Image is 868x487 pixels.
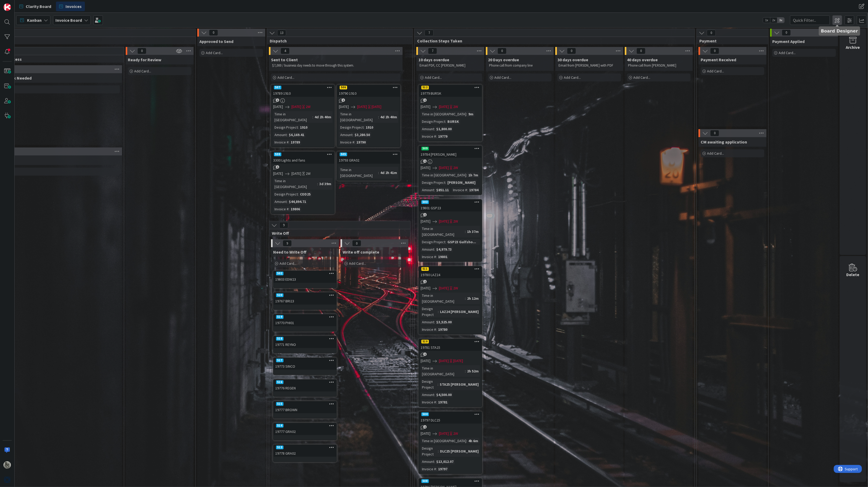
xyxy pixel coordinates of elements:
[772,39,805,44] span: Payment Applied
[137,48,146,54] span: 0
[439,448,480,454] div: DLC25 [PERSON_NAME]
[421,86,429,89] div: 512
[277,30,286,36] span: 13
[419,412,482,424] div: 50419797 DLC25
[846,44,860,50] div: Archive
[418,199,482,262] a: 50319801 GSP23[DATE][DATE]2WTime in [GEOGRAPHIC_DATA]:1h 37mDesign Project:GSP23 Gulfsho...Amount...
[446,180,477,185] div: [PERSON_NAME]
[337,151,400,181] a: 50519793 GRA02Time in [GEOGRAPHIC_DATA]:4d 2h 41m
[273,111,312,123] div: Time in [GEOGRAPHIC_DATA]
[437,399,449,405] div: 19781
[299,124,309,130] div: 1910
[434,246,435,252] span: :
[466,172,467,178] span: :
[280,261,296,266] span: Add Card...
[276,98,279,102] span: 1
[419,267,482,278] div: 51119780 LAZ24
[421,340,429,343] div: 510
[421,327,436,332] div: Invoice #
[339,104,349,110] span: [DATE]
[276,272,283,275] div: 502
[276,337,283,341] div: 518
[364,124,374,130] div: 1910
[274,293,336,298] div: 520
[419,271,482,278] div: 19780 LAZ24
[339,132,352,138] div: Amount
[707,30,716,36] span: 0
[273,132,287,138] div: Amount
[276,424,283,428] div: 514
[467,172,479,178] div: 1h 7m
[276,293,283,297] div: 520
[435,187,450,193] div: $851.11
[421,319,434,325] div: Amount
[337,152,400,157] div: 505
[273,379,337,397] a: 51619776 REGEN
[274,315,336,326] div: 51919770 PHI01
[27,17,42,23] span: Kanban
[421,293,465,304] div: Time in [GEOGRAPHIC_DATA]
[436,327,437,332] span: :
[289,206,301,212] div: 19806
[421,187,434,193] div: Amount
[16,2,54,11] a: Clarity Board
[281,48,290,54] span: 4
[199,39,233,44] span: Approved to Send
[273,206,289,212] div: Invoice #
[378,114,379,120] span: :
[436,133,437,139] span: :
[418,411,482,474] a: 50419797 DLC25[DATE][DATE]2WTime in [GEOGRAPHIC_DATA]:4h 6mDesign Project:DLC25 [PERSON_NAME]Amou...
[421,126,434,132] div: Amount
[419,151,482,158] div: 19784 [PERSON_NAME]
[453,219,458,224] div: 2W
[418,146,482,195] a: 50919784 [PERSON_NAME][DATE][DATE]2WTime in [GEOGRAPHIC_DATA]:1h 7mDesign Project:[PERSON_NAME]Am...
[339,111,378,123] div: Time in [GEOGRAPHIC_DATA]
[419,267,482,271] div: 511
[276,380,283,384] div: 516
[273,336,337,353] a: 51819771 REYNO
[421,219,430,224] span: [DATE]
[3,3,11,11] img: Visit kanbanzone.com
[274,319,336,326] div: 19770 PHI01
[276,165,279,169] span: 1
[274,445,336,450] div: 513
[421,133,436,139] div: Invoice #
[435,319,453,325] div: $3,525.00
[445,119,446,124] span: :
[419,412,482,417] div: 504
[439,431,449,436] span: [DATE]
[272,90,334,97] div: 19789 1910
[421,379,438,390] div: Design Project
[287,199,307,205] div: $44,894.71
[423,353,427,356] span: 2
[274,315,336,319] div: 519
[421,246,434,252] div: Amount
[439,309,480,315] div: LAZ24 [PERSON_NAME]
[274,423,336,428] div: 514
[306,104,311,110] div: 2W
[466,111,467,117] span: :
[273,191,298,197] div: Design Project
[763,18,770,23] span: 1x
[498,48,507,54] span: 0
[434,126,435,132] span: :
[3,461,11,469] img: PA
[446,119,460,124] div: BURSK
[421,412,429,416] div: 504
[379,170,398,176] div: 4d 2h 41m
[274,445,336,457] div: 51319778 GRA02
[707,69,724,73] span: Add Card...
[423,159,427,163] span: 1
[782,29,791,36] span: 0
[339,167,378,179] div: Time in [GEOGRAPHIC_DATA]
[274,271,336,283] div: 50219803 EDW23
[421,119,445,124] div: Design Project
[436,399,437,405] span: :
[337,85,400,147] a: 50619790 1910[DATE][DATE][DATE]Time in [GEOGRAPHIC_DATA]:4d 2h 40mDesign Project:1910Amount:$3,28...
[821,29,858,34] h5: Board Designer
[439,104,449,110] span: [DATE]
[372,104,381,110] div: [DATE]
[421,431,430,436] span: [DATE]
[438,381,438,387] span: :
[355,139,367,145] div: 19790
